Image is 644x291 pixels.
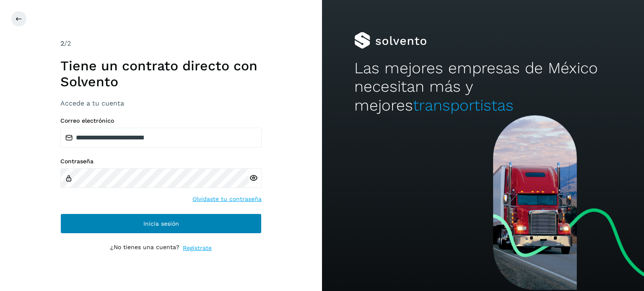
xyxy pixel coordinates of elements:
button: Inicia sesión [60,214,262,234]
p: ¿No tienes una cuenta? [110,244,179,252]
span: 2 [60,39,64,47]
div: /2 [60,39,262,49]
h2: Las mejores empresas de México necesitan más y mejores [354,59,612,115]
label: Correo electrónico [60,117,262,124]
label: Contraseña [60,158,262,165]
a: Regístrate [183,244,212,252]
span: Inicia sesión [143,221,179,227]
a: Olvidaste tu contraseña [192,195,262,203]
h1: Tiene un contrato directo con Solvento [60,58,262,90]
h3: Accede a tu cuenta [60,99,262,107]
span: transportistas [413,96,514,114]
